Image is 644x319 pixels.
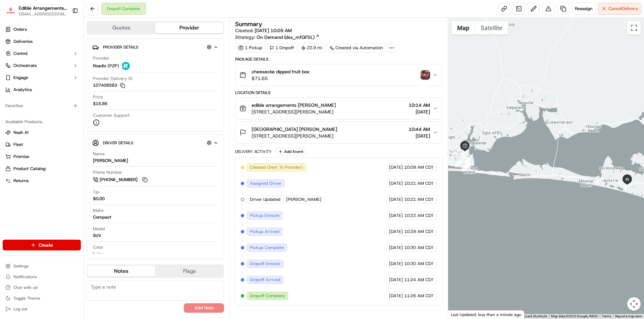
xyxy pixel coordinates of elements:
[13,87,32,93] span: Analytics
[518,314,547,319] button: Keyboard shortcuts
[93,244,103,250] span: Color
[235,43,265,53] div: 1 Pickup
[551,314,598,318] span: Map data ©2025 Google, INEGI
[13,154,29,160] span: Promise
[103,140,133,146] span: Driver Details
[235,34,320,41] div: Strategy:
[252,108,336,115] span: [STREET_ADDRESS][PERSON_NAME]
[404,229,434,235] span: 10:29 AM CDT
[3,36,81,47] a: Deliveries
[404,293,434,299] span: 11:26 AM CDT
[3,304,81,314] button: Log out
[3,48,81,59] button: Control
[93,112,130,118] span: Customer Support
[235,90,442,95] div: Location Details
[5,154,78,160] a: Promise
[404,164,434,170] span: 10:09 AM CDT
[615,314,642,318] a: Report a map error
[93,214,111,220] div: Compact
[3,283,81,292] button: Chat with us!
[250,229,279,235] span: Pickup Arrived
[93,176,149,183] a: [PHONE_NUMBER]
[93,251,104,257] div: beige
[3,175,81,186] button: Returns
[13,26,27,32] span: Orders
[155,22,223,33] button: Provider
[252,133,337,139] span: [STREET_ADDRESS][PERSON_NAME]
[250,293,285,299] span: Dropoff Complete
[250,277,280,283] span: Dropoff Arrived
[276,148,306,156] button: Add Event
[623,181,632,189] div: 13
[5,178,78,184] a: Returns
[13,142,23,148] span: Fleet
[3,3,69,19] button: Edible Arrangements - Fort Walton Beach, FLEdible Arrangements - [GEOGRAPHIC_DATA][PERSON_NAME], ...
[13,38,33,45] span: Deliveries
[93,151,105,157] span: Name
[452,149,461,158] div: 1
[13,130,29,136] span: Nash AI
[450,310,472,319] a: Open this area in Google Maps (opens a new window)
[100,177,138,183] span: [PHONE_NUMBER]
[327,43,386,53] a: Created via Automation
[252,68,310,75] span: cheesecke dipped fruit box
[3,294,81,303] button: Toggle Theme
[3,151,81,162] button: Promise
[250,196,280,203] span: Driver Updated
[454,159,463,167] div: 6
[13,263,29,269] span: Settings
[235,149,272,154] div: Delivery Activity
[3,272,81,282] button: Notifications
[155,266,223,276] button: Flags
[627,297,641,311] button: Map camera controls
[598,3,641,15] button: CancelDelivery
[3,139,81,150] button: Fleet
[462,162,471,171] div: 9
[608,6,638,12] span: Cancel Delivery
[235,98,442,119] button: edible arrangements [PERSON_NAME][STREET_ADDRESS][PERSON_NAME]10:14 AM[DATE]
[13,51,28,57] span: Control
[3,24,81,35] a: Orders
[575,6,592,12] span: Reassign
[257,34,320,41] a: On Demand (dss_mfQFSL)
[404,245,434,251] span: 10:30 AM CDT
[409,126,430,133] span: 10:44 AM
[451,21,475,34] button: Show street map
[13,75,28,81] span: Engage
[461,147,469,156] div: 11
[3,60,81,71] button: Orchestrate
[389,180,403,186] span: [DATE]
[459,153,468,162] div: 3
[3,163,81,174] button: Product Catalog
[5,130,78,136] a: Nash AI
[93,63,119,69] span: Roadie (P2P)
[93,196,105,202] div: $0.00
[13,178,29,184] span: Returns
[3,84,81,95] a: Analytics
[3,240,81,250] button: Create
[3,72,81,83] button: Engage
[298,43,325,53] div: 22.9 mi
[13,166,46,172] span: Product Catalog
[122,62,130,70] img: roadie-logo-v2.jpg
[389,164,403,170] span: [DATE]
[389,229,403,235] span: [DATE]
[5,142,78,148] a: Fleet
[389,293,403,299] span: [DATE]
[421,70,430,80] button: photo_proof_of_delivery image
[93,233,101,239] div: SUV
[448,310,524,319] div: Last Updated: less than a minute ago
[13,63,37,69] span: Orchestrate
[87,22,155,33] button: Quotes
[87,266,155,276] button: Notes
[267,43,297,53] div: 1 Dropoff
[93,101,107,107] span: $15.86
[19,5,67,11] button: Edible Arrangements - [GEOGRAPHIC_DATA][PERSON_NAME], [GEOGRAPHIC_DATA]
[19,11,67,17] button: [EMAIL_ADDRESS][DOMAIN_NAME]
[627,21,641,34] button: Toggle fullscreen view
[235,57,442,62] div: Package Details
[455,158,464,167] div: 5
[13,274,37,280] span: Notifications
